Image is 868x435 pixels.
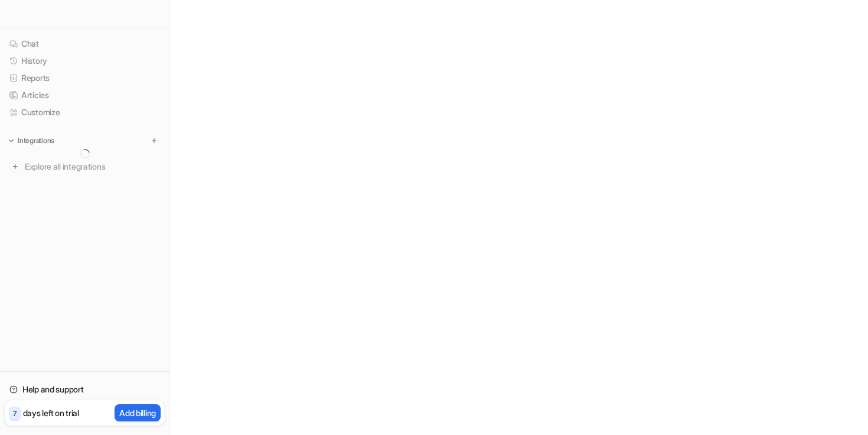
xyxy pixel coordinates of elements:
a: Reports [5,70,165,86]
span: Explore all integrations [25,157,160,176]
a: Chat [5,35,165,52]
a: Explore all integrations [5,158,165,175]
p: Integrations [18,136,54,145]
button: Integrations [5,135,58,147]
a: Customize [5,104,165,121]
a: Articles [5,87,165,103]
p: 7 [13,408,17,419]
img: explore all integrations [9,161,21,173]
p: Add billing [119,407,156,419]
img: menu_add.svg [150,137,158,145]
img: expand menu [7,137,15,145]
a: Help and support [5,381,165,398]
button: Add billing [115,404,161,421]
p: days left on trial [23,407,79,419]
a: History [5,53,165,69]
